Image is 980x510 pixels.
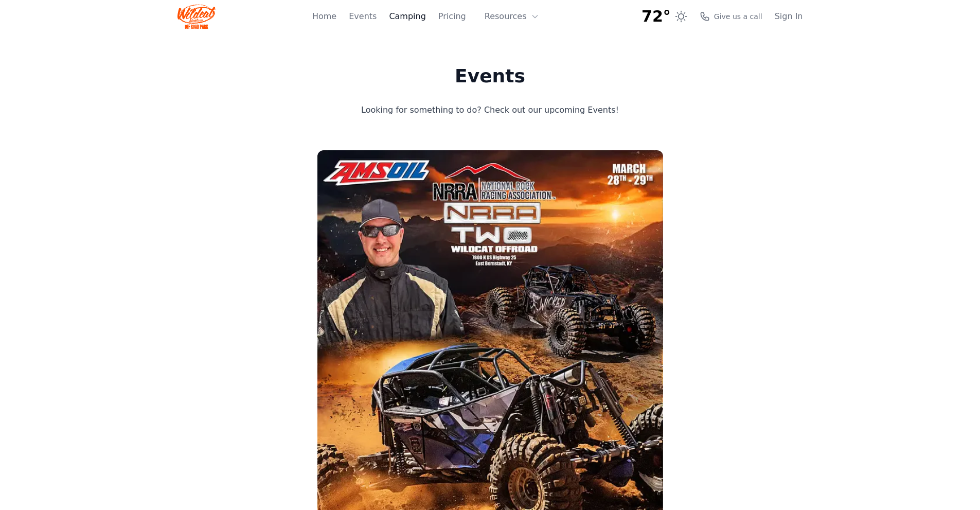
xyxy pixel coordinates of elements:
[349,10,377,23] a: Events
[714,11,762,22] span: Give us a call
[312,10,336,23] a: Home
[438,10,466,23] a: Pricing
[320,66,661,86] h1: Events
[389,10,425,23] a: Camping
[775,10,803,23] a: Sign In
[478,6,545,27] button: Resources
[700,11,762,22] a: Give us a call
[177,4,216,29] img: Wildcat Logo
[320,103,661,117] p: Looking for something to do? Check out our upcoming Events!
[642,7,671,26] span: 72°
